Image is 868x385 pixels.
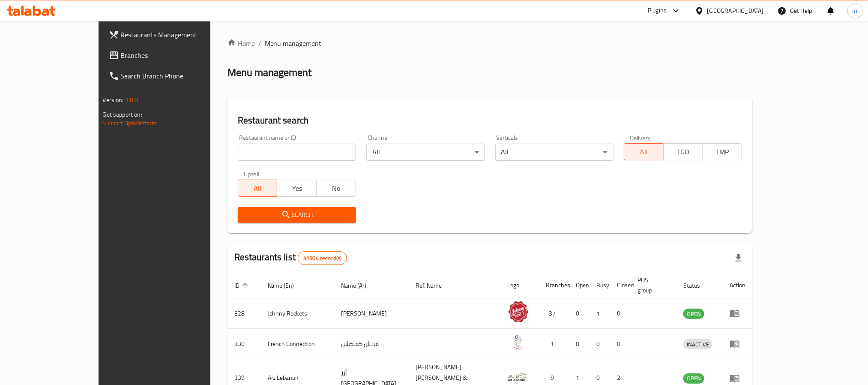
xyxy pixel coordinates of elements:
[683,340,712,349] span: INACTIVE
[590,272,611,298] th: Busy
[611,272,631,298] th: Closed
[103,117,157,129] a: Support.OpsPlatform
[334,298,409,329] td: [PERSON_NAME]
[569,272,590,298] th: Open
[539,272,569,298] th: Branches
[416,280,453,291] span: Ref. Name
[277,180,317,197] button: Yes
[366,144,485,161] div: All
[590,329,611,359] td: 0
[683,373,704,383] span: OPEN
[125,94,138,105] span: 1.0.0
[730,373,745,383] div: Menu
[730,308,745,319] div: Menu
[628,146,660,158] span: All
[683,309,704,319] span: OPEN
[227,329,261,359] td: 330
[258,38,261,48] li: /
[569,298,590,329] td: 0
[341,280,377,291] span: Name (Ar)
[703,143,742,160] button: TMP
[121,50,236,60] span: Branches
[238,180,278,197] button: All
[728,248,749,268] div: Export file
[227,66,312,79] h2: Menu management
[706,146,739,158] span: TMP
[683,339,712,349] div: INACTIVE
[667,146,700,158] span: TGO
[334,329,409,359] td: فرنش كونكشن
[501,272,539,298] th: Logo
[234,280,251,291] span: ID
[630,135,651,141] label: Delivery
[683,309,704,319] div: OPEN
[508,301,529,322] img: Johnny Rockets
[590,298,611,329] td: 1
[238,114,742,127] h2: Restaurant search
[611,298,631,329] td: 0
[638,275,667,295] span: POS group
[707,6,764,15] div: [GEOGRAPHIC_DATA]
[265,38,322,48] span: Menu management
[495,144,614,161] div: All
[624,143,664,160] button: All
[103,94,124,105] span: Version:
[298,251,347,265] div: Total records count
[242,182,274,195] span: All
[611,329,631,359] td: 0
[103,109,142,120] span: Get support on:
[244,171,260,177] label: Upsell
[238,144,356,161] input: Search for restaurant name or ID..
[102,24,243,45] a: Restaurants Management
[121,71,236,81] span: Search Branch Phone
[261,329,335,359] td: French Connection
[261,298,335,329] td: Johnny Rockets
[281,182,313,195] span: Yes
[227,38,753,48] nav: breadcrumb
[539,298,569,329] td: 37
[569,329,590,359] td: 0
[298,254,347,262] span: 41904 record(s)
[648,6,667,16] div: Plugins
[245,210,349,220] span: Search
[539,329,569,359] td: 1
[268,280,305,291] span: Name (En)
[234,251,347,265] h2: Restaurants list
[102,66,243,86] a: Search Branch Phone
[663,143,703,160] button: TGO
[227,298,261,329] td: 328
[121,30,236,40] span: Restaurants Management
[723,272,752,298] th: Action
[320,182,353,195] span: No
[683,280,711,291] span: Status
[853,6,858,15] span: m
[102,45,243,66] a: Branches
[508,331,529,353] img: French Connection
[316,180,356,197] button: No
[730,339,745,349] div: Menu
[238,207,356,223] button: Search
